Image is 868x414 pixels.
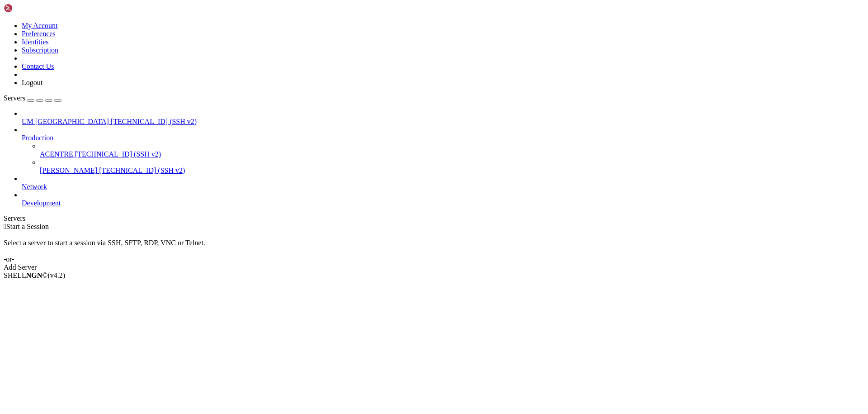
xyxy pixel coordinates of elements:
[22,199,61,207] span: Development
[22,134,53,142] span: Production
[22,183,47,190] span: Network
[22,191,864,207] li: Development
[22,62,54,70] a: Contact Us
[40,150,73,158] span: ACENTRE
[22,134,864,142] a: Production
[22,109,864,126] li: UM [GEOGRAPHIC_DATA] [TECHNICAL_ID] (SSH v2)
[40,167,97,174] span: [PERSON_NAME]
[4,214,864,223] div: Servers
[22,46,58,54] a: Subscription
[111,118,197,125] span: [TECHNICAL_ID] (SSH v2)
[40,158,864,175] li: [PERSON_NAME] [TECHNICAL_ID] (SSH v2)
[4,271,65,279] span: SHELL ©
[26,271,42,279] b: NGN
[22,22,58,29] a: My Account
[48,271,66,279] span: 4.2.0
[4,94,61,102] a: Servers
[22,126,864,175] li: Production
[4,263,864,271] div: Add Server
[40,142,864,158] li: ACENTRE [TECHNICAL_ID] (SSH v2)
[22,199,864,207] a: Development
[22,175,864,191] li: Network
[22,118,864,126] a: UM [GEOGRAPHIC_DATA] [TECHNICAL_ID] (SSH v2)
[99,167,185,174] span: [TECHNICAL_ID] (SSH v2)
[4,94,25,102] span: Servers
[22,30,56,38] a: Preferences
[22,183,864,191] a: Network
[4,4,56,13] img: Shellngn
[22,38,49,46] a: Identities
[22,79,42,86] a: Logout
[40,150,864,158] a: ACENTRE [TECHNICAL_ID] (SSH v2)
[75,150,161,158] span: [TECHNICAL_ID] (SSH v2)
[6,223,49,230] span: Start a Session
[4,231,864,263] div: Select a server to start a session via SSH, SFTP, RDP, VNC or Telnet. -or-
[22,118,109,125] span: UM [GEOGRAPHIC_DATA]
[40,167,864,175] a: [PERSON_NAME] [TECHNICAL_ID] (SSH v2)
[4,223,6,230] span: 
